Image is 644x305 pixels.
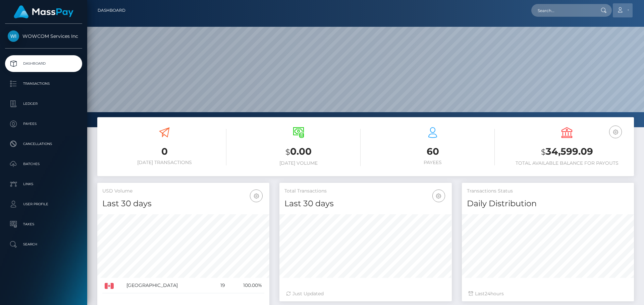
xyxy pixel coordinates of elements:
[5,75,82,92] a: Transactions
[8,30,19,42] img: WOWCOM Services Inc
[284,188,446,195] h5: Total Transactions
[8,79,79,89] p: Transactions
[227,278,265,293] td: 100.00%
[8,139,79,149] p: Cancellations
[5,156,82,172] a: Batches
[8,239,79,249] p: Search
[285,147,290,157] small: $
[469,290,627,297] div: Last hours
[5,95,82,112] a: Ledger
[5,216,82,233] a: Taxes
[467,188,629,195] h5: Transactions Status
[236,160,361,166] h6: [DATE] Volume
[8,119,79,129] p: Payees
[124,278,213,293] td: [GEOGRAPHIC_DATA]
[8,219,79,229] p: Taxes
[505,145,629,159] h3: 34,599.09
[102,160,226,165] h6: [DATE] Transactions
[8,199,79,209] p: User Profile
[98,3,125,17] a: Dashboard
[5,116,82,132] a: Payees
[105,283,114,289] img: CA.png
[541,147,546,157] small: $
[213,278,227,293] td: 19
[5,176,82,193] a: Links
[102,145,226,158] h3: 0
[14,5,73,18] img: MassPay Logo
[8,159,79,169] p: Batches
[371,160,495,165] h6: Payees
[236,145,361,159] h3: 0.00
[102,198,264,210] h4: Last 30 days
[5,33,82,39] span: WOWCOM Services Inc
[505,160,629,166] h6: Total Available Balance for Payouts
[5,236,82,253] a: Search
[5,136,82,152] a: Cancellations
[371,145,495,158] h3: 60
[286,290,445,297] div: Just Updated
[102,188,264,195] h5: USD Volume
[467,198,629,210] h4: Daily Distribution
[284,198,446,210] h4: Last 30 days
[531,4,594,17] input: Search...
[5,196,82,213] a: User Profile
[8,59,79,69] p: Dashboard
[5,55,82,72] a: Dashboard
[8,179,79,189] p: Links
[485,291,490,297] span: 24
[8,99,79,109] p: Ledger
